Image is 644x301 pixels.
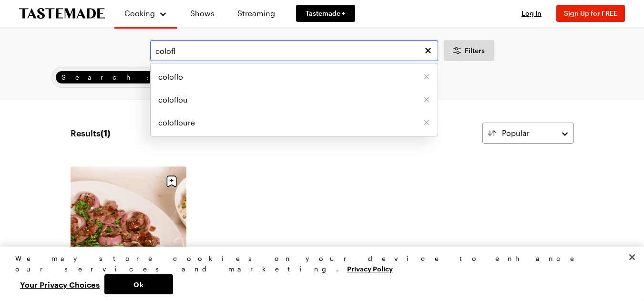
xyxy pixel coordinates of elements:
[158,71,183,83] span: coloflo
[502,127,530,139] span: Popular
[347,264,393,273] a: More information about your privacy, opens in a new tab
[61,72,237,83] span: Search: coloflo
[444,40,494,61] button: Desktop filters
[512,9,551,18] button: Log In
[104,274,173,294] button: Ok
[423,45,433,56] button: Clear search
[124,9,155,18] span: Cooking
[423,73,430,80] button: Remove [object Object]
[423,119,430,126] button: Remove [object Object]
[465,46,485,55] span: Filters
[15,253,621,274] div: We may store cookies on your device to enhance our services and marketing.
[482,123,574,144] button: Popular
[15,253,621,294] div: Privacy
[622,247,643,268] button: Close
[521,9,542,17] span: Log In
[564,9,617,17] span: Sign Up for FREE
[158,117,195,128] span: colofloure
[71,126,110,140] span: Results
[101,128,110,138] span: ( 1 )
[423,96,430,103] button: Remove [object Object]
[15,274,104,294] button: Your Privacy Choices
[306,9,346,18] span: Tastemade +
[19,8,105,19] a: To Tastemade Home Page
[296,5,355,22] a: Tastemade +
[556,5,625,22] button: Sign Up for FREE
[163,172,181,190] button: Save recipe
[124,4,167,23] button: Cooking
[158,94,188,105] span: coloflou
